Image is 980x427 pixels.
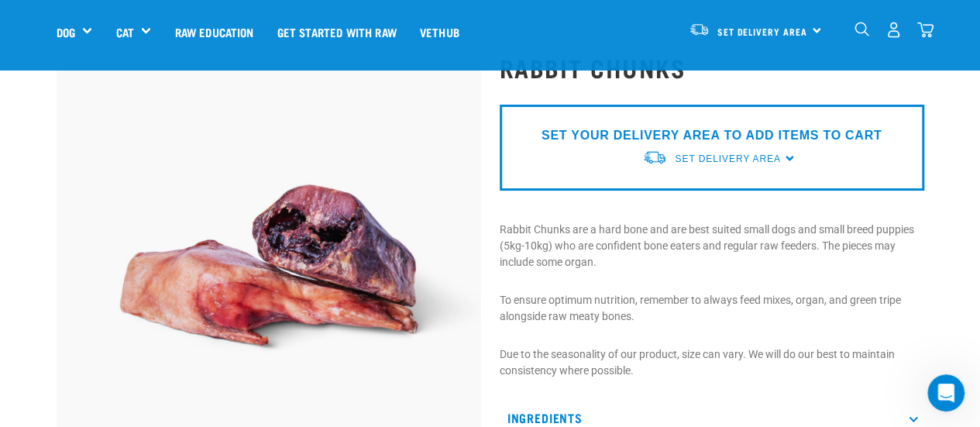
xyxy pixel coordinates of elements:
[57,23,75,41] a: Dog
[500,292,924,325] p: To ensure optimum nutrition, remember to always feed mixes, organ, and green tripe alongside raw ...
[115,23,133,41] a: Cat
[689,22,710,36] img: van-moving.png
[927,374,965,412] iframe: Intercom live chat
[717,29,807,34] span: Set Delivery Area
[163,1,265,63] a: Raw Education
[542,126,882,145] p: SET YOUR DELIVERY AREA TO ADD ITEMS TO CART
[500,346,924,379] p: Due to the seasonality of our product, size can vary. We will do our best to maintain consistency...
[917,22,934,38] img: home-icon@2x.png
[675,153,780,164] span: Set Delivery Area
[642,150,667,166] img: van-moving.png
[266,1,408,63] a: Get started with Raw
[408,1,471,63] a: Vethub
[854,22,869,36] img: home-icon-1@2x.png
[500,222,924,270] p: Rabbit Chunks are a hard bone and are best suited small dogs and small breed puppies (5kg-10kg) w...
[885,22,902,38] img: user.png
